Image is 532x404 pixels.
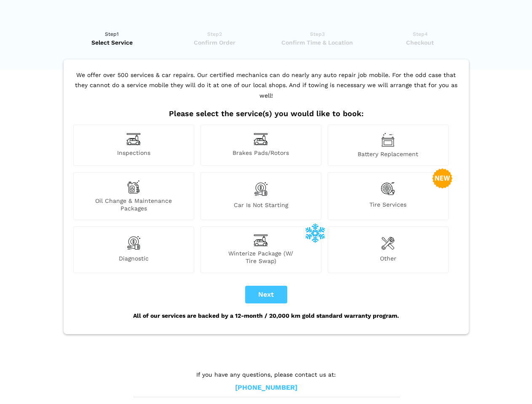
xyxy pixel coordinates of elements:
span: Tire Services [328,201,448,212]
h2: Please select the service(s) you would like to book: [71,109,461,118]
a: Step3 [269,30,366,47]
button: Next [245,286,287,303]
a: [PHONE_NUMBER] [235,383,297,392]
img: winterize-icon_1.png [305,223,325,243]
span: Diagnostic [74,255,194,265]
a: Step1 [64,30,161,47]
p: If you have any questions, please contact us at: [134,370,399,379]
span: Confirm Time & Location [269,38,366,47]
span: Inspections [74,149,194,158]
span: Other [328,255,448,265]
p: We offer over 500 services & car repairs. Our certified mechanics can do nearly any auto repair j... [71,70,461,109]
div: All of our services are backed by a 12-month / 20,000 km gold standard warranty program. [71,303,461,328]
a: Step4 [372,30,469,47]
a: Step2 [166,30,263,47]
span: Winterize Package (W/ Tire Swap) [201,250,321,265]
span: Checkout [372,38,469,47]
img: new-badge-2-48.png [432,168,452,189]
span: Confirm Order [166,38,263,47]
span: Oil Change & Maintenance Packages [74,197,194,212]
span: Select Service [64,38,161,47]
span: Battery Replacement [328,150,448,158]
span: Car is not starting [201,201,321,212]
span: Brakes Pads/Rotors [201,149,321,158]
